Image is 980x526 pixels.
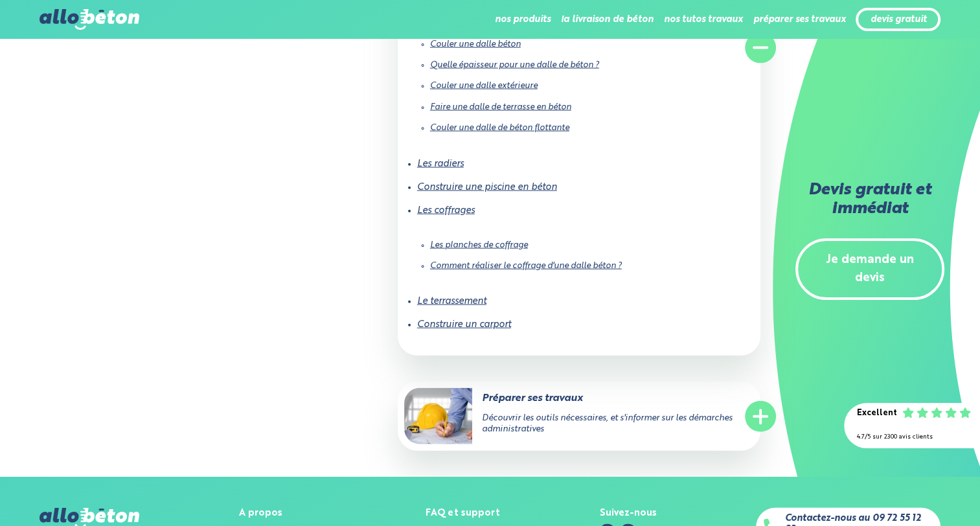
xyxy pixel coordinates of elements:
[663,4,742,35] li: nos tutos travaux
[870,14,926,25] a: devis gratuit
[430,103,571,111] a: Faire une dalle de terrasse en béton
[753,4,845,35] li: préparer ses travaux
[417,183,557,192] a: Construire une piscine en béton
[404,391,702,406] p: Préparer ses travaux
[239,508,326,519] div: A propos
[430,124,569,132] a: Couler une dalle de béton flottante
[600,508,657,519] div: Suivez-nous
[426,508,500,519] div: FAQ et support
[430,262,622,270] a: Comment réaliser le coffrage d'une dalle béton ?
[560,4,653,35] li: la livraison de béton
[430,61,599,69] a: Quelle épaisseur pour une dalle de béton ?
[417,297,486,306] a: Le terrassement
[40,9,139,30] img: allobéton
[417,320,511,329] a: Construire un carport
[417,206,475,215] a: Les coffrages
[482,414,733,433] span: Découvrir les outils nécessaires, et s'informer sur les démarches administratives
[417,159,464,168] a: Les radiers
[404,388,472,444] img: Préparer ses travaux
[430,40,521,49] a: Couler une dalle béton
[494,4,550,35] li: nos produits
[430,241,528,249] a: Les planches de coffrage
[430,82,538,90] a: Couler une dalle extérieure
